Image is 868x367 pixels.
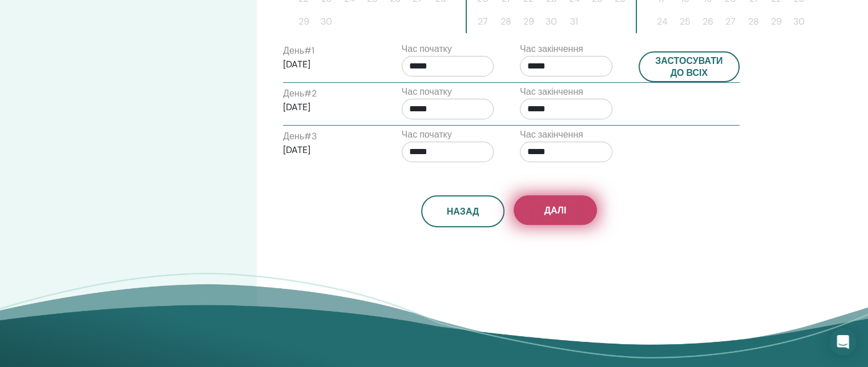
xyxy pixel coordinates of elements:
[315,10,338,33] button: 30
[494,10,517,33] button: 28
[544,204,567,216] span: Далі
[696,10,719,33] button: 26
[540,10,563,33] button: 30
[292,10,315,33] button: 29
[517,10,540,33] button: 29
[520,42,583,56] label: Час закінчення
[283,130,317,143] label: День # 3
[447,205,479,217] span: Назад
[402,128,452,142] label: Час початку
[283,58,376,71] p: [DATE]
[283,87,317,100] label: День # 2
[520,128,583,142] label: Час закінчення
[520,85,583,99] label: Час закінчення
[514,195,597,225] button: Далі
[673,10,696,33] button: 25
[788,10,810,33] button: 30
[719,10,742,33] button: 27
[402,85,452,99] label: Час початку
[471,10,494,33] button: 27
[283,44,314,58] label: День # 1
[742,10,765,33] button: 28
[765,10,788,33] button: 29
[829,328,857,356] div: Open Intercom Messenger
[421,195,504,227] button: Назад
[639,51,740,82] button: Застосувати до всіх
[651,10,673,33] button: 24
[563,10,586,33] button: 31
[283,100,376,114] p: [DATE]
[402,42,452,56] label: Час початку
[283,143,376,157] p: [DATE]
